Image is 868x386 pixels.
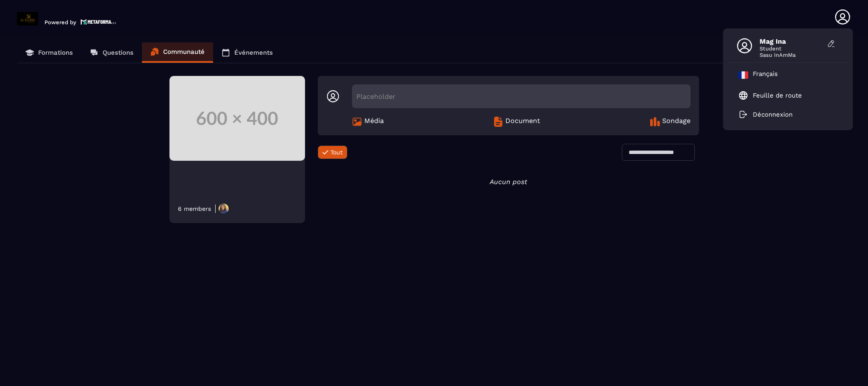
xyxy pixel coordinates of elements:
[163,48,205,56] p: Communauté
[218,203,230,215] img: https://production-metaforma-bucket.s3.fr-par.scw.cloud/production-metaforma-bucket/users/July202...
[760,37,823,45] span: Mag Ina
[738,90,802,101] a: Feuille de route
[44,19,76,25] p: Powered by
[753,70,778,80] p: Français
[38,49,73,56] p: Formations
[80,18,116,25] img: logo
[662,117,691,127] span: Sondage
[81,42,142,63] a: Questions
[17,42,81,63] a: Formations
[103,49,133,56] p: Questions
[17,12,38,25] img: logo-branding
[330,149,343,156] span: Tout
[753,92,802,99] p: Feuille de route
[213,42,281,63] a: Événements
[753,111,793,118] p: Déconnexion
[234,49,273,56] p: Événements
[760,52,823,58] span: Sasu InAmMa
[169,76,305,161] img: Community background
[760,45,823,52] span: Student
[142,42,213,63] a: Communauté
[364,117,384,127] span: Média
[490,178,527,186] i: Aucun post
[505,117,540,127] span: Document
[178,205,211,212] div: 6 members
[352,84,691,108] div: Placeholder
